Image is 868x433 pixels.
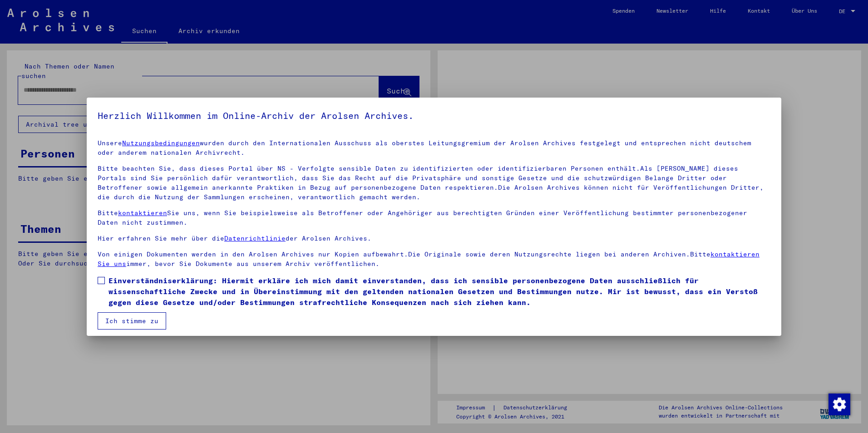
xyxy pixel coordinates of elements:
img: Zustimmung ändern [829,394,850,415]
p: Hier erfahren Sie mehr über die der Arolsen Archives. [98,234,770,243]
a: Datenrichtlinie [224,234,286,242]
h5: Herzlich Willkommen im Online-Archiv der Arolsen Archives. [98,108,770,123]
p: Bitte Sie uns, wenn Sie beispielsweise als Betroffener oder Angehöriger aus berechtigten Gründen ... [98,208,770,227]
button: Ich stimme zu [98,312,166,330]
span: Einverständniserklärung: Hiermit erkläre ich mich damit einverstanden, dass ich sensible personen... [108,275,770,308]
p: Unsere wurden durch den Internationalen Ausschuss als oberstes Leitungsgremium der Arolsen Archiv... [98,138,770,157]
a: kontaktieren Sie uns [98,250,759,268]
a: Nutzungsbedingungen [122,139,200,147]
a: kontaktieren [118,209,167,217]
p: Von einigen Dokumenten werden in den Arolsen Archives nur Kopien aufbewahrt.Die Originale sowie d... [98,250,770,269]
p: Bitte beachten Sie, dass dieses Portal über NS - Verfolgte sensible Daten zu identifizierten oder... [98,164,770,202]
